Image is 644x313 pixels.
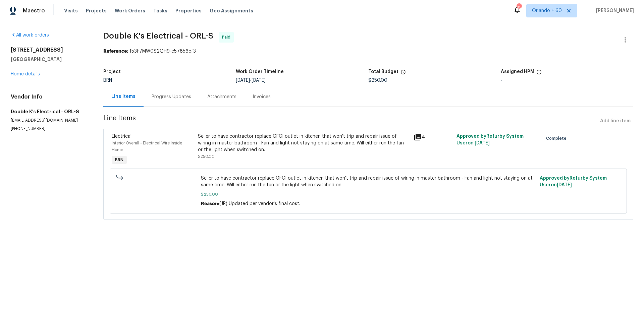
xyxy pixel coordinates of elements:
[103,48,633,55] div: 153F7MW0S2QH9-e57856cf3
[400,69,406,78] span: The total cost of line items that have been proposed by Opendoor. This sum includes line items th...
[236,78,266,83] span: -
[207,93,236,100] div: Attachments
[532,7,562,14] span: Orlando + 60
[153,8,167,13] span: Tasks
[64,7,78,14] span: Visits
[112,156,126,163] span: BRN
[414,133,452,141] div: 4
[201,175,536,188] span: Seller to have contractor replace GFCI outlet in kitchen that won't trip and repair issue of wiri...
[198,133,409,153] div: Seller to have contractor replace GFCI outlet in kitchen that won't trip and repair issue of wiri...
[368,69,398,74] h5: Total Budget
[11,108,87,115] h5: Double K's Electrical - ORL-S
[201,191,536,198] span: $250.00
[252,78,266,83] span: [DATE]
[201,201,219,206] span: Reason:
[112,141,182,152] span: Interior Overall - Electrical Wire Inside Home
[111,93,136,100] div: Line Items
[475,141,490,145] span: [DATE]
[501,69,534,74] h5: Assigned HPM
[11,93,87,100] h4: Vendor Info
[103,115,597,127] span: Line Items
[11,118,87,123] p: [EMAIL_ADDRESS][DOMAIN_NAME]
[11,47,87,53] h2: [STREET_ADDRESS]
[457,134,524,145] span: Approved by Refurby System User on
[152,93,191,100] div: Progress Updates
[115,7,145,14] span: Work Orders
[11,72,40,76] a: Home details
[175,7,202,14] span: Properties
[253,93,271,100] div: Invoices
[546,135,569,142] span: Complete
[11,56,87,63] h5: [GEOGRAPHIC_DATA]
[517,4,521,11] div: 859
[86,7,107,14] span: Projects
[112,134,131,139] span: Electrical
[103,69,121,74] h5: Project
[23,7,45,14] span: Maestro
[501,78,633,83] div: -
[593,7,634,14] span: [PERSON_NAME]
[222,34,233,41] span: Paid
[540,176,607,187] span: Approved by Refurby System User on
[210,7,253,14] span: Geo Assignments
[11,33,49,38] a: All work orders
[103,78,112,83] span: BRN
[103,32,213,40] span: Double K's Electrical - ORL-S
[11,126,87,132] p: [PHONE_NUMBER]
[103,49,128,54] b: Reference:
[557,183,572,187] span: [DATE]
[219,201,300,206] span: (JR) Updated per vendor's final cost.
[536,69,542,78] span: The hpm assigned to this work order.
[198,154,215,159] span: $250.00
[236,78,250,83] span: [DATE]
[368,78,387,83] span: $250.00
[236,69,284,74] h5: Work Order Timeline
